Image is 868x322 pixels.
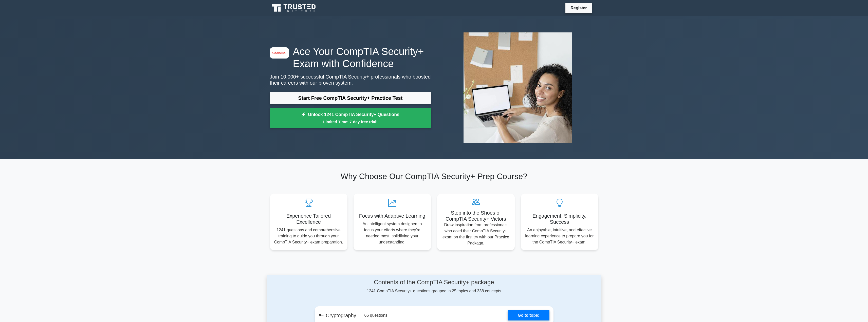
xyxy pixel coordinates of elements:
[274,227,343,245] p: 1241 questions and comprehensive training to guide you through your CompTIA Security+ exam prepar...
[525,227,594,245] p: An enjoyable, intuitive, and effective learning experience to prepare you for the CompTIA Securit...
[441,210,511,222] h5: Step into the Shoes of CompTIA Security+ Victors
[315,279,553,286] h4: Contents of the CompTIA Security+ package
[525,213,594,225] h5: Engagement, Simplicity, Success
[274,213,343,225] h5: Experience Tailored Excellence
[270,74,431,86] p: Join 10,000+ successful CompTIA Security+ professionals who boosted their careers with our proven...
[358,221,427,245] p: An intelligent system designed to focus your efforts where they're needed most, solidifying your ...
[276,119,425,125] small: Limited Time: 7-day free trial!
[270,92,431,104] a: Start Free CompTIA Security+ Practice Test
[508,310,549,320] a: Go to topic
[315,279,553,294] div: 1241 CompTIA Security+ questions grouped in 25 topics and 338 concepts
[441,222,511,246] p: Draw inspiration from professionals who aced their CompTIA Security+ exam on the first try with o...
[270,45,431,70] h1: Ace Your CompTIA Security+ Exam with Confidence
[567,5,590,11] a: Register
[270,108,431,128] a: Unlock 1241 CompTIA Security+ QuestionsLimited Time: 7-day free trial!
[270,172,598,181] h2: Why Choose Our CompTIA Security+ Prep Course?
[358,213,427,219] h5: Focus with Adaptive Learning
